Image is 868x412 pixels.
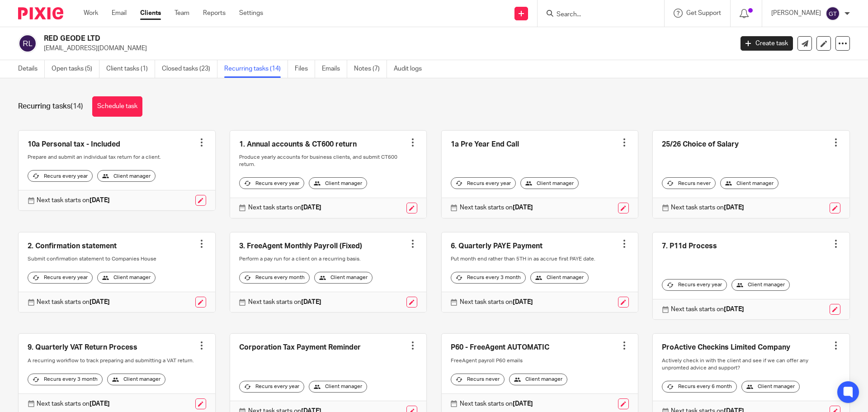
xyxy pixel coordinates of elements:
a: Details [18,60,45,78]
strong: [DATE] [513,299,533,305]
div: Client manager [97,170,156,182]
img: svg%3E [18,34,37,53]
div: Client manager [720,177,778,189]
div: Recurs every year [28,170,93,182]
p: Next task starts on [460,399,533,408]
div: Client manager [97,272,156,284]
a: Create task [741,36,793,51]
div: Client manager [530,272,589,284]
p: Next task starts on [248,298,321,307]
p: Next task starts on [671,305,744,314]
div: Recurs every 3 month [451,272,526,284]
div: Recurs every 3 month [28,374,103,385]
div: Recurs never [662,177,716,189]
a: Schedule task [92,96,142,117]
strong: [DATE] [513,401,533,407]
a: Email [112,9,127,18]
span: (14) [71,103,83,110]
div: Client manager [107,374,165,385]
p: Next task starts on [460,203,533,212]
div: Recurs every year [451,177,516,189]
div: Recurs every year [28,272,93,284]
div: Recurs every year [239,177,304,189]
a: Team [175,9,189,18]
h2: RED GEODE LTD [44,34,590,43]
strong: [DATE] [513,204,533,211]
span: Get Support [686,10,721,16]
a: Client tasks (1) [106,60,155,78]
strong: [DATE] [724,306,744,313]
input: Search [556,11,637,19]
div: Recurs every year [239,381,304,393]
a: Work [84,9,98,18]
a: Recurring tasks (14) [224,60,288,78]
div: Recurs every month [239,272,310,284]
strong: [DATE] [301,299,321,305]
p: Next task starts on [37,196,110,205]
strong: [DATE] [724,204,744,211]
strong: [DATE] [90,401,110,407]
a: Notes (7) [354,60,387,78]
p: [EMAIL_ADDRESS][DOMAIN_NAME] [44,44,727,53]
div: Client manager [309,381,367,393]
a: Closed tasks (23) [162,60,217,78]
a: Files [295,60,315,78]
div: Client manager [509,374,567,385]
div: Recurs never [451,374,505,385]
div: Client manager [741,381,800,393]
p: Next task starts on [460,298,533,307]
div: Recurs every year [662,279,727,291]
p: Next task starts on [37,399,110,408]
div: Client manager [309,177,367,189]
div: Client manager [314,272,373,284]
a: Settings [239,9,263,18]
p: Next task starts on [671,203,744,212]
div: Recurs every 6 month [662,381,737,393]
a: Clients [140,9,161,18]
a: Emails [322,60,347,78]
strong: [DATE] [301,204,321,211]
strong: [DATE] [90,299,110,305]
img: svg%3E [826,6,840,21]
div: Client manager [731,279,790,291]
p: [PERSON_NAME] [771,9,821,18]
a: Reports [203,9,226,18]
strong: [DATE] [90,197,110,204]
div: Client manager [520,177,579,189]
a: Audit logs [394,60,429,78]
h1: Recurring tasks [18,102,83,111]
img: Pixie [18,7,63,19]
p: Next task starts on [37,298,110,307]
a: Open tasks (5) [52,60,99,78]
p: Next task starts on [248,203,321,212]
